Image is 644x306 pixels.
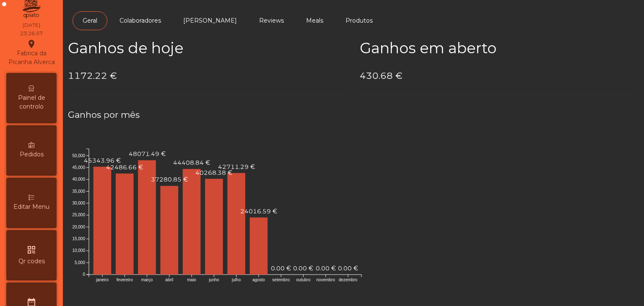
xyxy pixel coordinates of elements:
i: location_on [26,39,36,49]
text: 42486.66 € [106,163,143,171]
a: [PERSON_NAME] [173,11,247,30]
text: 40268.38 € [195,169,232,176]
text: abril [165,277,173,282]
text: 0.00 € [338,265,358,272]
text: 0.00 € [271,265,291,272]
a: Reviews [249,11,294,30]
span: Pedidos [20,150,44,159]
a: Colaboradores [109,11,171,30]
a: Meals [296,11,333,30]
text: 40,000 [72,177,85,182]
span: Editar Menu [13,202,49,211]
text: 30,000 [72,201,85,205]
text: 48071.49 € [129,150,166,158]
div: [DATE] [23,21,40,29]
h4: Ganhos por mês [68,109,639,121]
h2: Ganhos de hoje [68,39,347,57]
text: 45,000 [72,165,85,170]
a: Produtos [335,11,383,30]
text: fevereiro [117,277,133,282]
text: 15,000 [72,236,85,241]
h4: 1172.22 € [68,70,347,82]
text: novembro [317,277,335,282]
h4: 430.68 € [360,70,639,82]
text: 5,000 [75,260,85,265]
text: dezembro [339,277,358,282]
div: Fabrica da Picanha Alverca [7,39,56,67]
text: setembro [272,277,290,282]
text: 0 [83,272,85,277]
span: Qr codes [18,257,45,266]
text: agosto [252,277,265,282]
text: 35,000 [72,189,85,194]
text: 25,000 [72,213,85,217]
text: 10,000 [72,248,85,253]
text: janeiro [96,277,109,282]
a: Geral [73,11,107,30]
text: 37280.85 € [151,176,188,183]
text: 0.00 € [316,265,336,272]
text: 45343.96 € [84,157,121,164]
text: 24016.59 € [240,207,277,215]
text: 20,000 [72,225,85,229]
text: julho [231,277,241,282]
text: 50,000 [72,153,85,158]
i: qr_code [26,245,36,255]
text: outubro [296,277,311,282]
text: junho [208,277,219,282]
span: Painel de controlo [8,93,55,111]
text: 44408.84 € [173,159,210,166]
h2: Ganhos em aberto [360,39,639,57]
text: 0.00 € [293,265,313,272]
text: março [141,277,153,282]
text: 42711.29 € [218,163,255,171]
text: maio [187,277,196,282]
div: 23:26:57 [20,30,43,37]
